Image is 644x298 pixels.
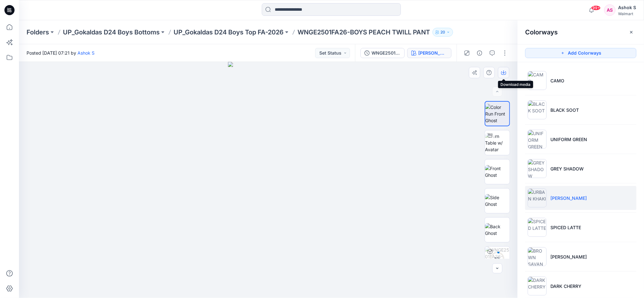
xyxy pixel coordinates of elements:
[591,5,601,10] span: 99+
[77,50,95,56] a: Ashok S
[297,28,430,37] p: WNGE2501FA26-BOYS PEACH TWILL PANT
[525,48,636,58] button: Add Colorways
[528,277,547,295] img: DARK CHERRY
[528,159,547,178] img: GREY SHADOW
[550,195,587,201] p: [PERSON_NAME]
[618,11,636,16] div: Walmart
[550,107,579,113] p: BLACK SOOT
[550,165,584,172] p: GREY SHADOW
[174,28,284,37] a: UP_Gokaldas D24 Boys Top FA-2026
[27,28,49,37] a: Folders
[407,48,451,58] button: [PERSON_NAME]
[618,4,636,11] div: Ashok S
[440,29,445,36] p: 20
[490,256,505,261] div: 5 %
[475,48,485,58] button: Details
[528,247,547,266] img: BROWN SAVANNA
[550,283,581,289] p: DARK CHERRY
[228,62,309,298] img: eyJhbGciOiJIUzI1NiIsImtpZCI6IjAiLCJzbHQiOiJzZXMiLCJ0eXAiOiJKV1QifQ.eyJkYXRhIjp7InR5cGUiOiJzdG9yYW...
[432,28,453,37] button: 20
[550,77,564,84] p: CAMO
[485,223,510,236] img: Back Ghost
[550,136,587,143] p: UNIFORM GREEN
[485,165,510,178] img: Front Ghost
[360,48,405,58] button: WNGE2501FA26-BOYS PEACH TWILL PANT
[528,218,547,237] img: SPICED LATTE
[485,104,509,124] img: Color Run Front Ghost
[418,50,447,57] div: [PERSON_NAME]
[604,4,616,16] div: AS
[528,130,547,149] img: UNIFORM GREEN
[371,50,401,57] div: WNGE2501FA26-BOYS PEACH TWILL PANT
[528,188,547,207] img: URBAN KHAKI
[550,224,581,231] p: SPICED LATTE
[27,50,95,56] span: Posted [DATE] 07:21 by
[528,100,547,119] img: BLACK SOOT
[63,28,160,37] a: UP_Gokaldas D24 Boys Bottoms
[528,71,547,90] img: CAMO
[550,253,587,260] p: [PERSON_NAME]
[485,194,510,207] img: Side Ghost
[485,247,510,271] img: WNGE2501FA26-BOYS PEACH TWILL PANT URBAN KHAKI
[525,28,558,36] h2: Colorways
[485,133,510,153] img: Turn Table w/ Avatar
